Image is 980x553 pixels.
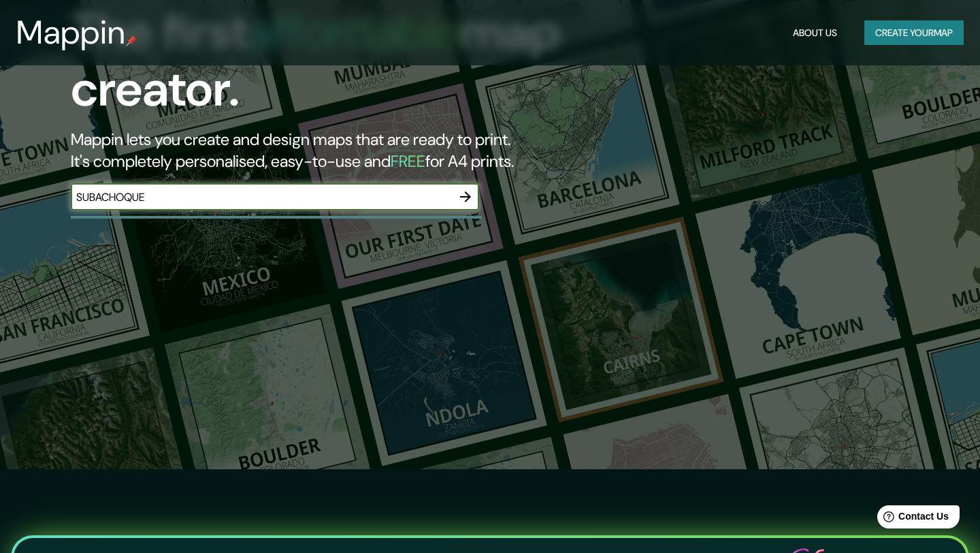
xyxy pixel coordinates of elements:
button: Create yourmap [864,20,964,46]
img: mappin-pin [126,35,137,46]
h5: FREE [391,151,425,172]
h1: The first map creator. [71,3,561,129]
button: About Us [787,20,843,46]
h2: Mappin lets you create and design maps that are ready to print. It's completely personalised, eas... [71,129,561,172]
iframe: Help widget launcher [859,500,965,538]
input: Choose your favourite place [71,189,452,205]
h3: Mappin [16,14,126,52]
